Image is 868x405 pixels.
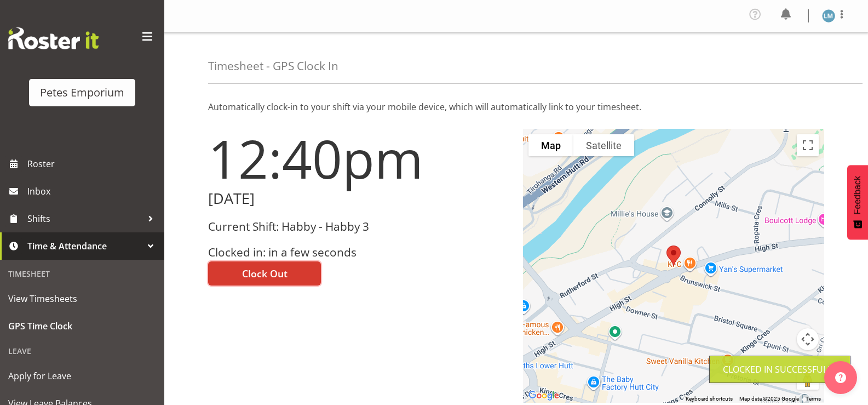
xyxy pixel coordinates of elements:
span: Clock Out [242,266,288,281]
a: Apply for Leave [3,362,162,390]
span: Time & Attendance [27,238,142,254]
a: Open this area in Google Maps (opens a new window) [526,389,562,403]
div: Timesheet [3,263,162,285]
img: Google [526,389,562,403]
span: Apply for Leave [8,368,156,384]
a: View Timesheets [3,285,162,312]
button: Keyboard shortcuts [686,395,733,403]
button: Map camera controls [797,328,819,350]
button: Show satellite imagery [573,134,634,156]
img: lianne-morete5410.jpg [822,9,835,22]
span: Map data ©2025 Google [739,396,799,402]
div: Leave [3,340,162,362]
button: Show street map [528,134,573,156]
div: Petes Emporium [40,84,124,101]
span: View Timesheets [8,290,156,307]
a: GPS Time Clock [3,312,162,340]
img: Rosterit website logo [8,27,99,49]
button: Feedback - Show survey [847,165,868,239]
h1: 12:40pm [208,129,510,188]
span: Inbox [27,183,159,199]
h4: Timesheet - GPS Clock In [208,60,338,72]
a: Terms (opens in new tab) [806,396,821,402]
h3: Clocked in: in a few seconds [208,246,510,259]
span: Feedback [853,176,863,214]
button: Clock Out [208,261,321,286]
h3: Current Shift: Habby - Habby 3 [208,220,510,233]
p: Automatically clock-in to your shift via your mobile device, which will automatically link to you... [208,100,824,113]
span: GPS Time Clock [8,318,156,334]
img: help-xxl-2.png [835,372,846,383]
button: Toggle fullscreen view [797,134,819,156]
span: Roster [27,156,159,172]
span: Shifts [27,210,142,227]
h2: [DATE] [208,190,510,207]
div: Clocked in Successfully [723,363,837,376]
